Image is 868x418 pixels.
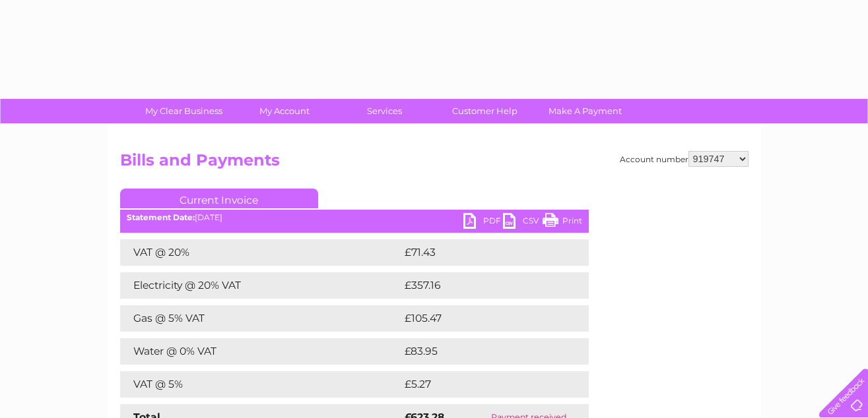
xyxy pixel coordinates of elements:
[120,189,318,208] a: Current Invoice
[120,305,401,332] td: Gas @ 5% VAT
[401,371,558,398] td: £5.27
[531,99,640,123] a: Make A Payment
[503,213,543,232] a: CSV
[230,99,339,123] a: My Account
[120,239,401,266] td: VAT @ 20%
[129,99,238,123] a: My Clear Business
[120,213,589,222] div: [DATE]
[120,272,401,299] td: Electricity @ 20% VAT
[401,338,562,365] td: £83.95
[430,99,539,123] a: Customer Help
[120,338,401,365] td: Water @ 0% VAT
[463,213,503,232] a: PDF
[120,371,401,398] td: VAT @ 5%
[401,239,561,266] td: £71.43
[401,272,564,299] td: £357.16
[127,212,195,222] b: Statement Date:
[620,151,749,167] div: Account number
[401,305,564,332] td: £105.47
[543,213,582,232] a: Print
[330,99,439,123] a: Services
[120,151,749,176] h2: Bills and Payments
